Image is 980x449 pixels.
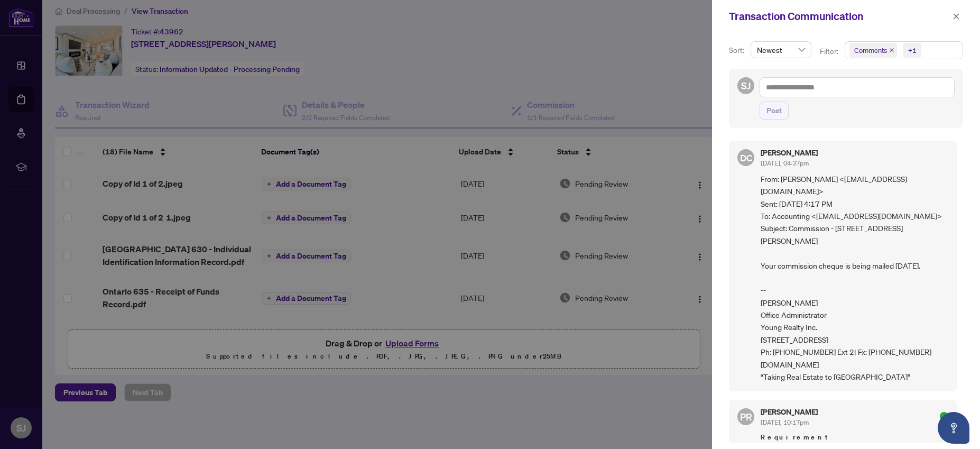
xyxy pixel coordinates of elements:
[729,8,949,24] div: Transaction Communication
[760,102,789,120] button: Post
[889,48,894,53] span: close
[908,45,917,56] div: +1
[739,150,752,164] span: DC
[953,13,960,20] span: close
[729,44,746,56] p: Sort:
[741,78,751,93] span: SJ
[740,409,752,424] span: PR
[849,43,897,58] span: Comments
[761,418,809,426] span: [DATE], 10:17pm
[761,408,818,416] h5: [PERSON_NAME]
[938,412,969,444] button: Open asap
[761,432,948,443] span: Requirement
[757,42,805,58] span: Newest
[761,149,818,157] h5: [PERSON_NAME]
[761,173,948,383] span: From: [PERSON_NAME] <[EMAIL_ADDRESS][DOMAIN_NAME]> Sent: [DATE] 4:17 PM To: Accounting <[EMAIL_AD...
[820,45,840,57] p: Filter:
[761,159,809,167] span: [DATE], 04:37pm
[940,412,948,420] span: check-circle
[854,45,887,56] span: Comments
